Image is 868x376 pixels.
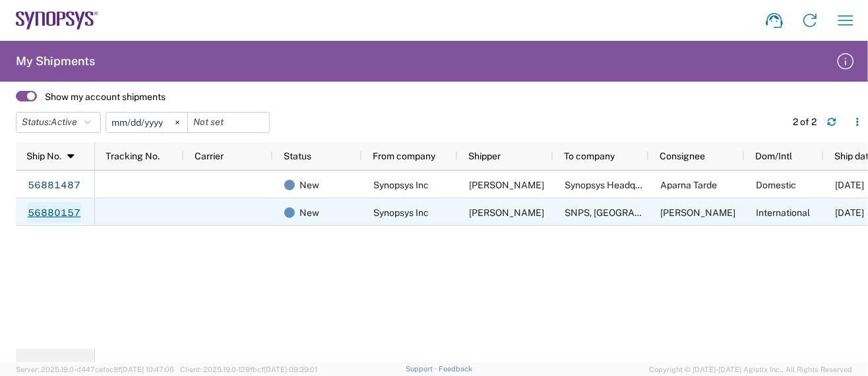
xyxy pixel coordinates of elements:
[793,116,817,128] div: 2 of 2
[469,180,544,190] span: Sarah Wing
[26,151,61,161] span: Ship No.
[27,175,81,196] a: 56881487
[16,112,101,133] button: Status:Active
[299,171,319,199] span: New
[16,365,174,373] span: Server: 2025.19.0-d447cefac8f
[27,202,81,223] a: 56880157
[439,365,472,373] a: Feedback
[195,151,224,161] span: Carrier
[373,207,429,218] span: Synopsys Inc
[180,365,317,373] span: Client: 2025.19.0-129fbcf
[835,207,864,218] span: 09/19/2025
[264,365,317,373] span: [DATE] 09:39:01
[835,180,864,190] span: 09/19/2025
[284,151,311,161] span: Status
[45,91,166,103] label: Show my account shipments
[565,207,759,218] span: SNPS, Portugal Unipessoal, Lda.
[188,113,269,132] input: Not set
[51,117,77,127] span: Active
[756,180,796,190] span: Domestic
[299,199,319,227] span: New
[564,151,615,161] span: To company
[406,365,439,373] a: Support
[121,365,174,373] span: [DATE] 10:47:06
[16,53,95,69] h2: My Shipments
[660,207,735,218] span: Tiago Goncalves
[106,151,160,161] span: Tracking No.
[106,113,187,132] input: Not set
[660,151,705,161] span: Consignee
[565,180,692,190] span: Synopsys Headquarters USSV
[660,180,717,190] span: Aparna Tarde
[649,363,852,375] span: Copyright © [DATE]-[DATE] Agistix Inc., All Rights Reserved
[469,207,544,218] span: Sarah Wing
[755,151,792,161] span: Dom/Intl
[373,151,435,161] span: From company
[756,207,810,218] span: International
[373,180,429,190] span: Synopsys Inc
[468,151,501,161] span: Shipper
